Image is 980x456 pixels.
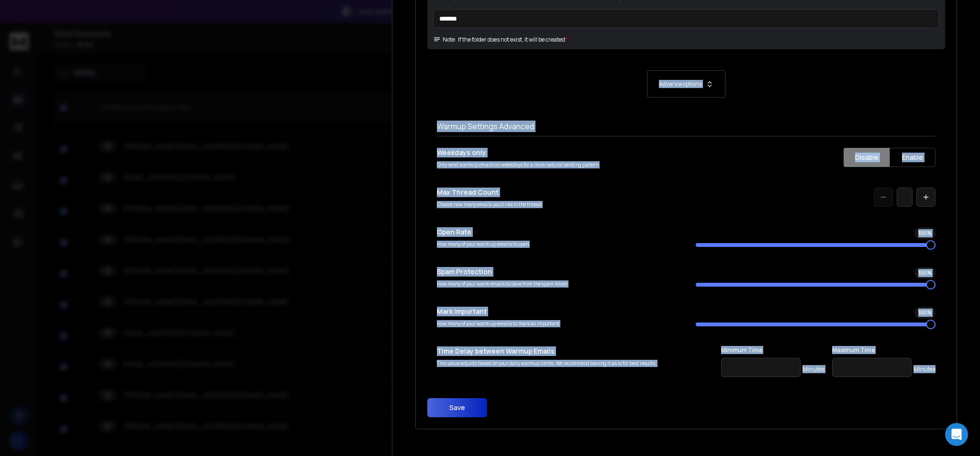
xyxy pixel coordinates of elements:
p: Choose how many emails you'd like in the thread [437,201,677,208]
p: Spam Protection [437,267,677,277]
p: This value adjusts based on your daily warmup limits. We recommend leaving it as is for best resu... [437,360,717,367]
button: Disable [844,148,890,167]
button: Save [427,398,487,417]
p: Only send warmup emails on weekdays for a more natural sending pattern [437,161,677,168]
p: Max Thread Count [437,188,677,197]
p: Advance options [659,80,702,88]
p: Open Rate [437,227,677,237]
p: How many of your warm up emails to mark as important [437,320,677,327]
label: Maximum Time [832,346,935,354]
p: How many of your warm up emails to open [437,241,677,248]
p: Minutes [802,366,824,373]
span: Note: [433,36,456,44]
div: 100 % [914,307,935,319]
p: Mark Important [437,307,677,316]
p: If the folder does not exist, it will be created [458,36,565,44]
p: Minutes [913,366,935,373]
div: 100 % [914,227,935,239]
button: Advance options [437,70,935,98]
p: How many of your warm emails to save from the spam folder [437,280,677,288]
p: Time Delay between Warmup Emails [437,346,717,356]
div: Open Intercom Messenger [945,423,968,446]
p: Weekdays only [437,148,677,157]
h1: Warmup Settings Advanced [437,121,935,132]
div: 100 % [914,267,935,279]
button: Enable [890,148,935,167]
label: Minimum Time [721,346,824,354]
